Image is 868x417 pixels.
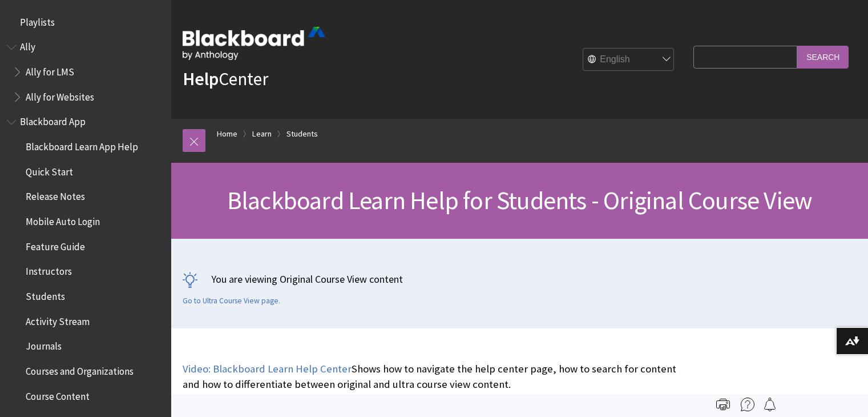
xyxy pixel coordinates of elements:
img: More help [741,398,754,411]
img: Blackboard by Anthology [183,27,325,60]
span: Ally for LMS [26,62,74,78]
input: Search [797,46,849,68]
span: Playlists [20,13,55,28]
span: Course Content [26,387,90,402]
span: Instructors [26,262,72,278]
span: Journals [26,337,62,352]
span: Quick Start [26,162,73,178]
a: Students [286,127,318,141]
img: Print [716,398,730,411]
nav: Book outline for Anthology Ally Help [7,38,164,107]
strong: Help [183,67,219,90]
span: Blackboard Learn Help for Students - Original Course View [227,185,812,216]
a: HelpCenter [183,67,268,90]
span: Ally [20,38,35,53]
img: Follow this page [763,398,777,411]
nav: Book outline for Playlists [7,13,164,32]
span: Students [26,287,65,302]
p: You are viewing Original Course View content [183,272,857,286]
span: Courses and Organizations [26,362,134,377]
a: Video: Blackboard Learn Help Center [183,362,352,376]
span: Feature Guide [26,237,85,252]
span: Ally for Websites [26,87,94,103]
span: Release Notes [26,187,85,203]
p: Shows how to navigate the help center page, how to search for content and how to differentiate be... [183,362,688,391]
a: Learn [252,127,272,141]
span: Blackboard App [20,113,86,128]
a: Home [217,127,237,141]
span: Mobile Auto Login [26,212,100,227]
span: Blackboard Learn App Help [26,137,138,153]
span: Activity Stream [26,312,90,327]
select: Site Language Selector [583,49,675,71]
a: Go to Ultra Course View page. [183,296,280,306]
